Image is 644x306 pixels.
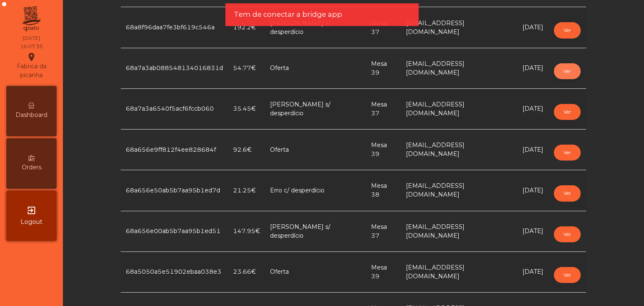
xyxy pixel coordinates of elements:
[517,88,548,129] td: [DATE]
[401,7,517,48] td: [EMAIL_ADDRESS][DOMAIN_NAME]
[366,252,401,292] td: Mesa 39
[401,48,517,88] td: [EMAIL_ADDRESS][DOMAIN_NAME]
[228,252,265,292] td: 23.66€
[554,145,581,161] button: Ver
[23,34,40,42] div: [DATE]
[121,170,228,211] td: 68a656e50ab5b7aa95b1ed7d
[265,170,366,211] td: Erro c/ desperdício
[366,211,401,252] td: Mesa 37
[517,130,548,170] td: [DATE]
[401,88,517,129] td: [EMAIL_ADDRESS][DOMAIN_NAME]
[401,252,517,292] td: [EMAIL_ADDRESS][DOMAIN_NAME]
[26,52,36,62] i: location_on
[228,48,265,88] td: 54.77€
[234,9,342,20] span: Tem de conectar a bridge app
[366,48,401,88] td: Mesa 39
[121,130,228,170] td: 68a656e9ff812f4ee828684f
[265,88,366,129] td: [PERSON_NAME] s/ desperdício
[20,43,43,50] div: 16:07:35
[121,211,228,252] td: 68a656e00ab5b7aa95b1ed51
[265,211,366,252] td: [PERSON_NAME] s/ desperdício
[401,130,517,170] td: [EMAIL_ADDRESS][DOMAIN_NAME]
[265,48,366,88] td: Oferta
[366,88,401,129] td: Mesa 37
[265,252,366,292] td: Oferta
[228,130,265,170] td: 92.6€
[554,267,581,283] button: Ver
[554,22,581,38] button: Ver
[121,88,228,129] td: 68a7a3a6540f5acf6fccb060
[517,211,548,252] td: [DATE]
[121,252,228,292] td: 68a5050a5e51902ebaa038e3
[228,170,265,211] td: 21.25€
[554,63,581,79] button: Ver
[366,130,401,170] td: Mesa 39
[16,111,47,119] span: Dashboard
[401,170,517,211] td: [EMAIL_ADDRESS][DOMAIN_NAME]
[517,252,548,292] td: [DATE]
[366,170,401,211] td: Mesa 38
[265,130,366,170] td: Oferta
[401,211,517,252] td: [EMAIL_ADDRESS][DOMAIN_NAME]
[21,218,42,226] span: Logout
[554,185,581,201] button: Ver
[7,52,56,80] div: Fabrica da picanha
[517,170,548,211] td: [DATE]
[517,7,548,48] td: [DATE]
[21,4,42,34] img: qpiato
[228,88,265,129] td: 35.45€
[517,48,548,88] td: [DATE]
[228,211,265,252] td: 147.95€
[121,48,228,88] td: 68a7a3ab088548134016831d
[121,7,228,48] td: 68a8f96daa7fe3bf619c546a
[554,104,581,120] button: Ver
[26,205,36,215] i: exit_to_app
[554,226,581,242] button: Ver
[22,163,42,172] span: Orders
